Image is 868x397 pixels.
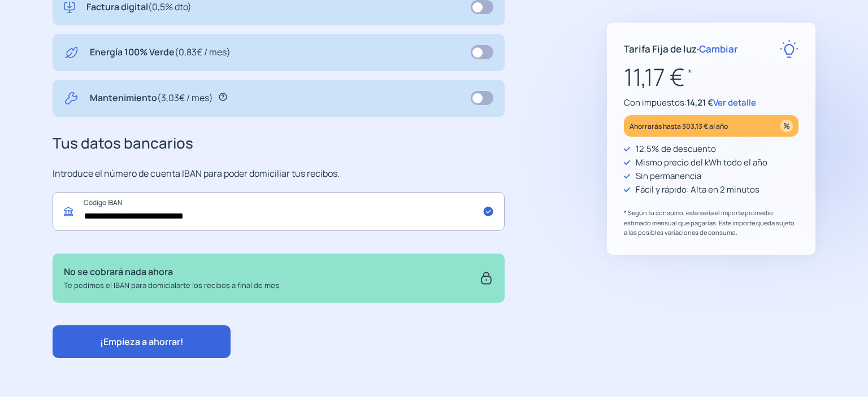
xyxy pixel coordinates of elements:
span: Ver detalle [713,97,756,108]
p: Fácil y rápido: Alta en 2 minutos [636,183,759,197]
span: Cambiar [699,42,738,55]
button: ¡Empieza a ahorrar! [53,325,231,358]
span: (3,03€ / mes) [157,91,213,104]
p: Te pedimos el IBAN para domicialarte los recibos a final de mes [64,280,279,291]
p: No se cobrará nada ahora [64,265,279,280]
img: secure.svg [479,265,493,291]
p: Introduce el número de cuenta IBAN para poder domiciliar tus recibos. [53,167,505,181]
p: Sin permanencia [636,169,701,183]
img: rate-E.svg [780,40,798,58]
p: * Según tu consumo, este sería el importe promedio estimado mensual que pagarías. Este importe qu... [624,208,798,238]
p: 11,17 € [624,58,798,96]
span: 14,21 € [687,97,713,108]
p: Tarifa Fija de luz · [624,41,738,56]
img: tool.svg [64,91,79,106]
h3: Tus datos bancarios [53,132,505,155]
span: ¡Empieza a ahorrar! [100,335,184,348]
p: Mantenimiento [90,91,213,106]
p: Energía 100% Verde [90,45,231,60]
span: (0,83€ / mes) [175,46,231,58]
p: Ahorrarás hasta 303,13 € al año [630,120,728,133]
p: Mismo precio del kWh todo el año [636,156,767,169]
p: Con impuestos: [624,96,798,110]
img: energy-green.svg [64,45,79,60]
img: percentage_icon.svg [780,120,793,132]
p: 12,5% de descuento [636,142,716,156]
span: (0,5% dto) [148,1,192,13]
